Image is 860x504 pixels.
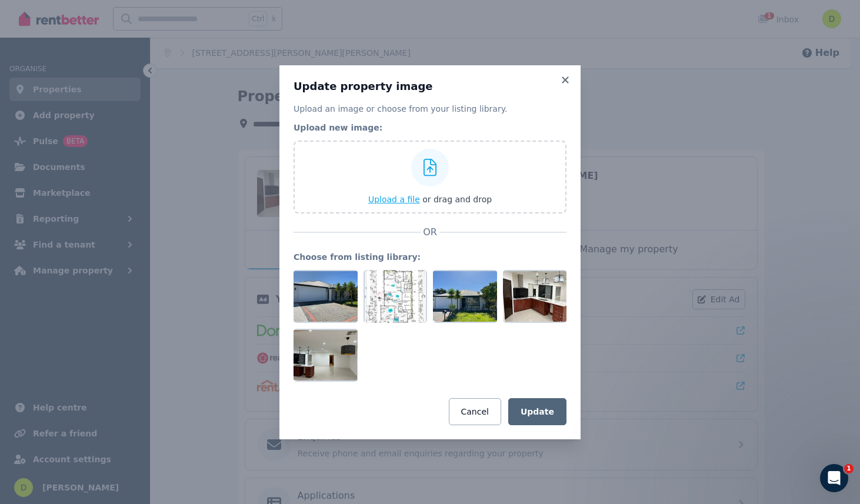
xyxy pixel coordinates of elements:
button: Upload a file or drag and drop [368,193,492,205]
h3: Update property image [294,79,566,94]
legend: Upload new image: [294,122,566,133]
button: Update [508,398,566,425]
span: OR [421,225,439,239]
span: 1 [844,464,854,473]
span: Upload a file [368,195,420,204]
button: Cancel [449,398,501,425]
span: or drag and drop [422,195,492,204]
legend: Choose from listing library: [294,251,566,263]
p: Upload an image or choose from your listing library. [294,103,566,115]
iframe: Intercom live chat [820,464,848,492]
